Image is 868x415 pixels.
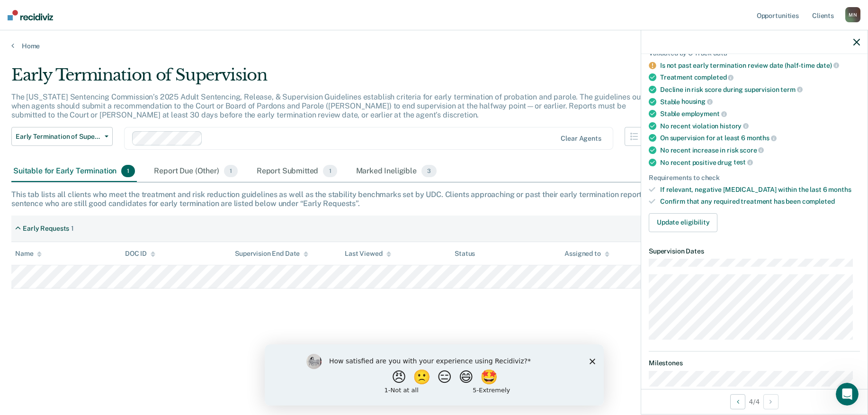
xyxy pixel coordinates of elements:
[649,213,717,232] button: Update eligibility
[681,110,726,117] span: employment
[11,92,656,119] p: The [US_STATE] Sentencing Commission’s 2025 Adult Sentencing, Release, & Supervision Guidelines e...
[660,73,860,81] div: Treatment
[11,161,137,182] div: Suitable for Early Termination
[354,161,439,182] div: Marked Ineligible
[694,73,734,81] span: completed
[235,250,308,258] div: Supervision End Date
[660,158,860,167] div: No recent positive drug
[740,146,764,154] span: score
[660,146,860,154] div: No recent increase in risk
[660,122,860,130] div: No recent violation
[649,247,860,255] dt: Supervision Dates
[660,98,860,106] div: Stable
[660,134,860,142] div: On supervision for at least 6
[763,394,779,409] button: Next Opportunity
[8,10,53,20] img: Recidiviz
[224,165,238,177] span: 1
[265,344,604,406] iframe: Survey by Kim from Recidiviz
[421,165,437,177] span: 3
[561,135,601,143] div: Clear agents
[649,174,860,182] div: Requirements to check
[660,198,860,206] div: Confirm that any required treatment has been
[660,85,860,94] div: Decline in risk score during supervision
[11,190,857,208] div: This tab lists all clients who meet the treatment and risk reduction guidelines as well as the st...
[16,133,101,141] span: Early Termination of Supervision
[323,165,337,177] span: 1
[641,389,868,414] div: 4 / 4
[660,61,860,70] div: Is not past early termination review date (half-time date)
[125,250,155,258] div: DOC ID
[255,161,339,182] div: Report Submitted
[649,359,860,367] dt: Milestones
[747,134,777,142] span: months
[681,98,713,105] span: housing
[802,198,835,205] span: completed
[734,158,753,166] span: test
[660,109,860,118] div: Stable
[845,7,860,22] div: M N
[828,186,851,193] span: months
[780,86,802,93] span: term
[15,250,42,258] div: Name
[11,65,662,92] div: Early Termination of Supervision
[730,394,745,409] button: Previous Opportunity
[455,250,475,258] div: Status
[660,186,860,194] div: If relevant, negative [MEDICAL_DATA] within the last 6
[720,122,749,130] span: history
[23,225,69,233] div: Early Requests
[836,383,859,406] iframe: Intercom live chat
[345,250,391,258] div: Last Viewed
[11,42,857,50] a: Home
[152,161,239,182] div: Report Due (Other)
[564,250,609,258] div: Assigned to
[71,225,74,233] div: 1
[121,165,135,177] span: 1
